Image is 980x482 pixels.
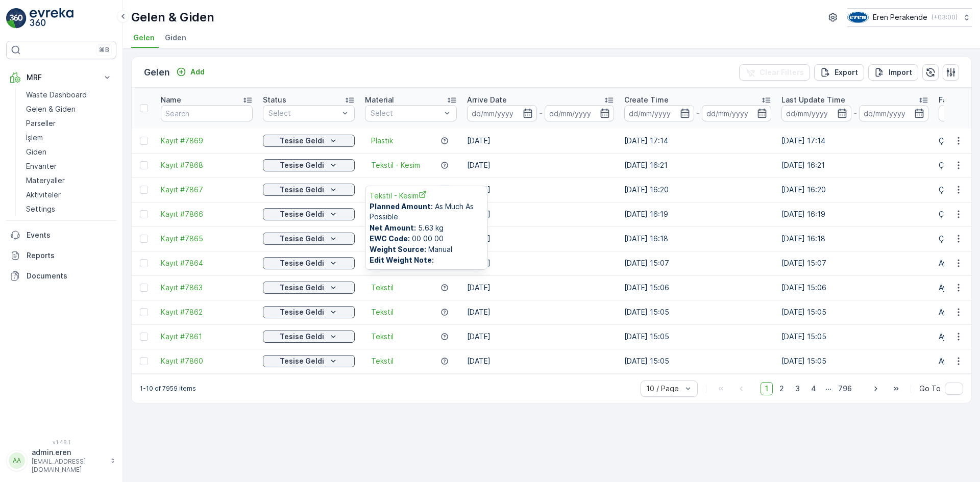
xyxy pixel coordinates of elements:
a: Kayıt #7863 [161,283,253,293]
div: Toggle Row Selected [140,186,148,194]
p: Tesise Geldi [280,136,324,146]
span: 00 00 00 [370,234,483,244]
button: Tesise Geldi [263,306,355,318]
td: [DATE] [462,349,619,373]
div: Toggle Row Selected [140,357,148,365]
p: Tesise Geldi [280,283,324,293]
a: Tekstil [371,307,394,317]
span: Kayıt #7868 [161,160,253,170]
p: Add [190,67,205,77]
p: Name [161,95,181,105]
p: Import [889,67,912,78]
p: Eren Perakende [873,12,927,22]
p: Tesise Geldi [280,160,324,170]
td: [DATE] 15:05 [776,300,934,324]
td: [DATE] [462,153,619,177]
td: [DATE] 15:05 [619,349,776,373]
p: Gelen & Giden [26,104,76,114]
p: Tesise Geldi [280,307,324,317]
td: [DATE] 15:07 [619,251,776,275]
span: 4 [806,382,821,395]
span: Tekstil [371,356,394,366]
img: logo [6,8,27,29]
p: ( +03:00 ) [932,13,958,21]
a: Kayıt #7861 [161,332,253,342]
p: Parseller [26,118,56,129]
span: Kayıt #7866 [161,209,253,219]
div: Toggle Row Selected [140,259,148,267]
a: Settings [22,202,116,216]
a: Reports [6,245,116,266]
td: [DATE] [462,177,619,202]
div: AA [9,452,25,469]
button: Export [814,64,864,81]
td: [DATE] 17:14 [619,129,776,153]
td: [DATE] [462,226,619,251]
img: logo_light-DOdMpM7g.png [30,8,73,29]
a: Envanter [22,159,116,173]
td: [DATE] 15:05 [619,324,776,349]
a: Plastik [371,136,393,146]
td: [DATE] 15:05 [776,324,934,349]
td: [DATE] 15:05 [619,300,776,324]
p: Envanter [26,161,57,171]
p: Material [365,95,394,105]
button: Tesise Geldi [263,331,355,343]
div: Toggle Row Selected [140,235,148,243]
button: Tesise Geldi [263,355,355,367]
button: Clear Filters [739,64,810,81]
td: [DATE] [462,275,619,300]
a: Tekstil - Kesim [370,190,483,201]
p: - [539,107,543,119]
button: Tesise Geldi [263,233,355,245]
button: MRF [6,67,116,88]
button: Import [868,64,918,81]
a: Documents [6,266,116,286]
span: Tekstil [371,332,394,342]
td: [DATE] 16:18 [619,226,776,251]
span: Giden [165,33,186,43]
span: Kayıt #7862 [161,307,253,317]
td: [DATE] 16:19 [776,202,934,226]
p: Tesise Geldi [280,234,324,244]
input: dd/mm/yyyy [859,105,929,121]
a: Giden [22,145,116,159]
a: Aktiviteler [22,188,116,202]
span: Manual [370,244,483,255]
b: Net Amount : [370,223,416,232]
td: [DATE] [462,202,619,226]
span: Kayıt #7864 [161,258,253,268]
p: Status [263,95,286,105]
a: Waste Dashboard [22,88,116,102]
p: Select [268,108,339,118]
span: As Much As Possible [370,201,483,222]
div: Toggle Row Selected [140,284,148,292]
button: Add [172,66,209,78]
td: [DATE] [462,129,619,153]
b: Edit Weight Note : [370,256,434,264]
td: [DATE] [462,324,619,349]
input: dd/mm/yyyy [781,105,851,121]
span: Go To [919,384,941,394]
p: Materyaller [26,175,65,186]
p: Settings [26,204,55,214]
a: Tekstil - Kesim [371,160,420,170]
span: 3 [791,382,804,395]
a: Events [6,225,116,245]
span: Kayıt #7869 [161,136,253,146]
a: İşlem [22,131,116,145]
td: [DATE] [462,300,619,324]
b: Weight Source : [370,245,426,253]
button: AAadmin.eren[EMAIL_ADDRESS][DOMAIN_NAME] [6,447,116,474]
span: 796 [834,382,856,395]
input: dd/mm/yyyy [467,105,537,121]
button: Eren Perakende(+03:00) [847,8,972,27]
p: Fabrika [939,95,964,105]
div: Toggle Row Selected [140,161,148,169]
td: [DATE] 15:07 [776,251,934,275]
p: İşlem [26,133,43,143]
span: Kayıt #7865 [161,234,253,244]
